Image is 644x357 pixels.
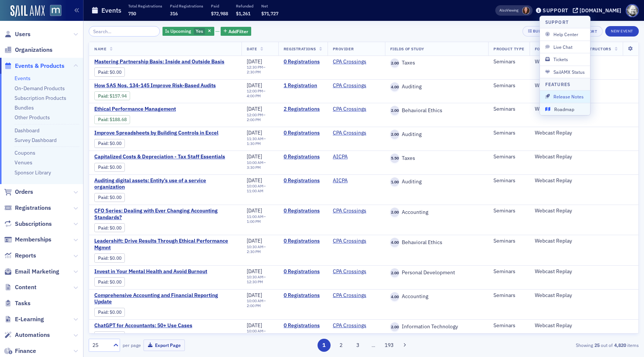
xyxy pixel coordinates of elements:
[247,188,263,193] time: 11:00 AM
[247,82,262,89] span: [DATE]
[236,3,253,9] p: Refunded
[211,10,228,16] span: $72,988
[15,95,66,101] a: Subscription Products
[4,299,31,307] a: Tasks
[94,130,220,136] a: Improve Spreadsheets by Building Controls in Excel
[110,93,127,99] span: $157.94
[98,309,110,315] span: :
[94,322,220,329] span: ChatGPT for Accountants: 50+ Use Cases
[98,140,110,146] span: :
[535,154,572,160] div: Webcast Replay
[318,339,331,352] button: 1
[545,93,585,100] span: Release Notes
[110,309,121,315] span: $0.00
[165,28,191,34] span: Is Upcoming
[247,69,261,75] time: 2:30 PM
[351,339,364,352] button: 3
[247,322,262,329] span: [DATE]
[128,10,136,16] span: 750
[15,114,50,121] a: Other Products
[399,323,458,330] span: Information Technology
[333,154,348,160] a: AICPA
[333,322,366,329] a: CPA Crossings
[493,322,524,329] div: Seminars
[170,3,203,9] p: Paid Registrations
[333,130,380,136] span: CPA Crossings
[110,164,121,170] span: $0.00
[15,137,57,143] a: Survey Dashboard
[390,238,400,247] span: 4.00
[333,106,366,113] a: CPA Crossings
[333,292,380,299] span: CPA Crossings
[247,117,261,122] time: 2:00 PM
[333,82,366,89] a: CPA Crossings
[15,62,64,70] span: Events & Products
[15,252,36,260] span: Reports
[390,208,400,217] span: 2.00
[123,342,141,348] label: per page
[15,30,31,38] span: Users
[15,149,35,156] a: Coupons
[94,163,125,172] div: Paid: 0 - $0
[247,214,273,224] div: –
[247,244,263,249] time: 10:30 AM
[110,195,121,200] span: $0.00
[573,8,624,13] button: [DOMAIN_NAME]
[110,255,121,261] span: $0.00
[540,28,590,40] button: Help Center
[98,117,107,122] a: Paid
[247,160,263,165] time: 10:00 AM
[605,26,639,37] button: New Event
[593,342,601,348] strong: 25
[94,238,236,251] a: Leadershift: Drive Results Through Ethical Performance Mgmnt
[399,239,442,246] span: Behavioral Ethics
[247,88,263,94] time: 12:00 PM
[196,28,203,34] span: Yes
[284,154,322,160] a: 0 Registrations
[493,106,524,113] div: Seminars
[247,207,262,214] span: [DATE]
[333,268,380,275] span: CPA Crossings
[493,46,524,51] span: Product Type
[383,339,396,352] button: 193
[4,331,50,339] a: Automations
[499,8,518,13] span: Viewing
[94,106,220,113] span: Ethical Performance Management
[98,140,107,146] a: Paid
[390,46,424,51] span: Fields Of Study
[98,164,107,170] a: Paid
[110,279,121,285] span: $0.00
[493,130,524,136] div: Seminars
[247,129,262,136] span: [DATE]
[98,255,107,261] a: Paid
[535,106,572,113] div: Webcast Replay
[247,64,263,70] time: 12:30 PM
[247,329,273,338] div: –
[15,204,51,212] span: Registrations
[333,130,366,136] a: CPA Crossings
[540,41,590,53] button: Live Chat
[333,59,380,65] span: CPA Crossings
[493,292,524,299] div: Seminars
[98,69,110,75] span: :
[15,315,44,323] span: E-Learning
[493,208,524,214] div: Seminars
[247,113,273,122] div: –
[92,341,109,349] div: 25
[98,333,107,339] a: Paid
[247,292,262,298] span: [DATE]
[247,165,261,170] time: 3:30 PM
[94,177,236,190] a: Auditing digital assets: Entity’s use of a service organization
[15,104,34,111] a: Bundles
[535,46,551,51] span: Format
[605,27,639,34] a: New Event
[4,268,59,276] a: Email Marketing
[613,342,627,348] strong: 4,820
[247,93,261,98] time: 4:00 PM
[94,154,225,160] a: Capitalized Costs & Depreciation - Tax Staff Essentials
[15,220,52,228] span: Subscriptions
[247,214,263,219] time: 11:00 AM
[94,292,236,305] span: Comprehensive Accounting and Financial Reporting Update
